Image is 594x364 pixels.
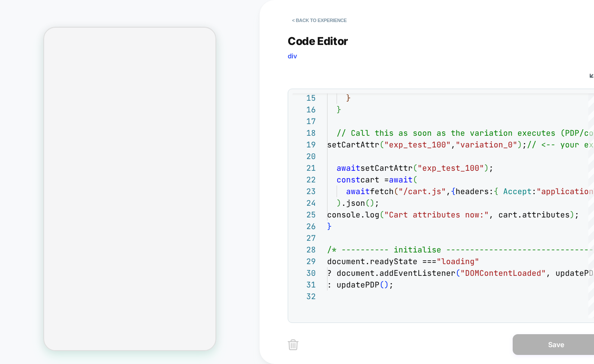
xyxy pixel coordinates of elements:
[522,140,527,150] span: ;
[346,186,370,196] span: await
[292,255,316,267] div: 29
[394,186,398,196] span: (
[503,186,532,196] span: Accept
[292,162,316,174] div: 21
[446,186,451,196] span: ,
[384,280,389,290] span: )
[489,163,494,173] span: ;
[327,245,565,255] span: /* ---------- initialise -------------------------
[379,140,384,150] span: (
[384,140,451,150] span: "exp_test_100"
[292,139,316,150] div: 19
[337,163,360,173] span: await
[337,128,575,138] span: // Call this as soon as the variation executes (PD
[292,150,316,162] div: 20
[292,115,316,127] div: 17
[292,92,316,104] div: 15
[389,280,394,290] span: ;
[327,221,332,231] span: }
[288,52,297,60] span: div
[292,104,316,115] div: 16
[337,175,360,185] span: const
[379,280,384,290] span: (
[575,210,579,220] span: ;
[456,268,460,278] span: (
[292,174,316,185] div: 22
[417,163,484,173] span: "exp_test_100"
[413,163,417,173] span: (
[451,186,456,196] span: {
[341,198,365,208] span: .json
[365,198,370,208] span: (
[327,210,379,220] span: console.log
[532,186,536,196] span: :
[288,13,351,27] button: < Back to experience
[375,198,379,208] span: ;
[398,186,446,196] span: "/cart.js"
[292,127,316,139] div: 18
[337,105,341,115] span: }
[370,186,394,196] span: fetch
[456,140,517,150] span: "variation_0"
[292,267,316,279] div: 30
[292,232,316,244] div: 27
[489,210,570,220] span: , cart.attributes
[437,256,479,266] span: "loading"
[370,198,375,208] span: )
[494,186,498,196] span: {
[456,186,494,196] span: headers:
[337,198,341,208] span: )
[288,339,299,350] img: delete
[360,175,389,185] span: cart =
[484,163,489,173] span: )
[292,220,316,232] div: 26
[292,279,316,291] div: 31
[384,210,489,220] span: "Cart attributes now:"
[360,163,413,173] span: setCartAttr
[460,268,546,278] span: "DOMContentLoaded"
[570,210,575,220] span: )
[292,185,316,197] div: 23
[379,210,384,220] span: (
[413,175,417,185] span: (
[292,209,316,220] div: 25
[327,256,437,266] span: document.readyState ===
[288,35,348,48] span: Code Editor
[327,280,379,290] span: : updatePDP
[327,140,379,150] span: setCartAttr
[292,291,316,302] div: 32
[292,244,316,255] div: 28
[327,268,456,278] span: ? document.addEventListener
[517,140,522,150] span: )
[292,197,316,209] div: 24
[346,93,351,103] span: }
[389,175,413,185] span: await
[451,140,456,150] span: ,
